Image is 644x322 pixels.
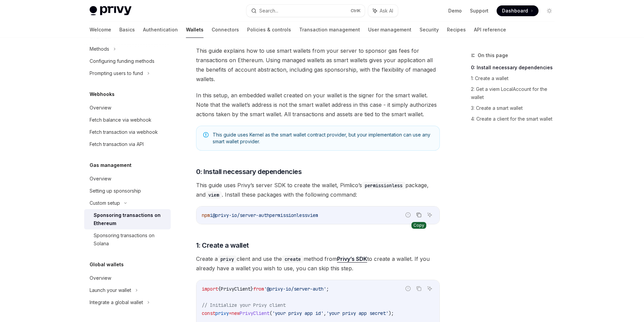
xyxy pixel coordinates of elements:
[90,298,143,306] div: Integrate a global wallet
[264,286,326,292] span: '@privy-io/server-auth'
[90,104,111,112] div: Overview
[196,91,440,119] span: In this setup, an embedded wallet created on your wallet is the signer for the smart wallet. Note...
[202,212,210,218] span: npm
[90,199,120,207] div: Custom setup
[196,180,440,199] span: This guide uses Privy’s server SDK to create the wallet, Pimlico’s package, and . Install these p...
[90,57,154,65] div: Configuring funding methods
[448,7,462,14] a: Demo
[497,5,539,16] a: Dashboard
[218,286,221,292] span: {
[474,22,506,38] a: API reference
[119,22,135,38] a: Basics
[326,310,388,316] span: 'your privy app secret'
[90,187,141,195] div: Setting up sponsorship
[90,261,124,269] h5: Global wallets
[90,128,158,136] div: Fetch transaction via webhook
[307,212,318,218] span: viem
[404,210,412,219] button: Report incorrect code
[471,62,560,73] a: 0: Install necessary dependencies
[84,55,171,67] a: Configuring funding methods
[84,114,171,126] a: Fetch balance via webhook
[246,5,365,17] button: Search...CtrlK
[213,131,433,145] span: This guide uses Kernel as the smart wallet contract provider, but your implementation can use any...
[215,310,229,316] span: privy
[218,255,237,263] code: privy
[196,167,302,176] span: 0: Install necessary dependencies
[414,210,423,219] button: Copy the contents from the code block
[420,22,439,38] a: Security
[351,8,361,14] span: Ctrl K
[90,22,111,38] a: Welcome
[471,73,560,84] a: 1: Create a wallet
[90,286,131,294] div: Launch your wallet
[90,140,144,148] div: Fetch transaction via API
[478,51,508,59] span: On this page
[502,7,528,14] span: Dashboard
[251,286,253,292] span: }
[368,22,411,38] a: User management
[94,231,167,248] div: Sponsoring transactions on Solana
[544,5,555,16] button: Toggle dark mode
[90,116,151,124] div: Fetch balance via webhook
[90,175,111,183] div: Overview
[269,212,307,218] span: permissionless
[90,69,143,77] div: Prompting users to fund
[247,22,291,38] a: Policies & controls
[202,310,215,316] span: const
[84,173,171,185] a: Overview
[196,46,440,84] span: This guide explains how to use smart wallets from your server to sponsor gas fees for transaction...
[84,138,171,150] a: Fetch transaction via API
[272,310,324,316] span: 'your privy app id'
[368,5,398,17] button: Ask AI
[202,286,218,292] span: import
[282,255,304,263] code: create
[380,7,393,14] span: Ask AI
[471,84,560,103] a: 2: Get a viem LocalAccount for the wallet
[90,274,111,282] div: Overview
[404,284,412,293] button: Report incorrect code
[84,229,171,250] a: Sponsoring transactions on Solana
[206,191,222,199] code: viem
[299,22,360,38] a: Transaction management
[221,286,251,292] span: PrivyClient
[210,212,213,218] span: i
[90,45,109,53] div: Methods
[94,211,167,227] div: Sponsoring transactions on Ethereum
[84,102,171,114] a: Overview
[324,310,326,316] span: ,
[90,90,115,98] h5: Webhooks
[213,212,269,218] span: @privy-io/server-auth
[196,254,440,273] span: Create a client and use the method from to create a wallet. If you already have a wallet you wish...
[240,310,269,316] span: PrivyClient
[425,284,434,293] button: Ask AI
[203,132,209,138] svg: Note
[212,22,239,38] a: Connectors
[269,310,272,316] span: (
[90,6,132,16] img: light logo
[84,185,171,197] a: Setting up sponsorship
[84,126,171,138] a: Fetch transaction via webhook
[229,310,232,316] span: =
[414,284,423,293] button: Copy the contents from the code block
[447,22,466,38] a: Recipes
[471,103,560,114] a: 3: Create a smart wallet
[196,241,249,250] span: 1: Create a wallet
[232,310,240,316] span: new
[202,302,286,308] span: // Initialize your Privy client
[411,222,426,229] div: Copy
[84,209,171,229] a: Sponsoring transactions on Ethereum
[337,255,367,263] a: Privy’s SDK
[90,161,132,169] h5: Gas management
[143,22,178,38] a: Authentication
[425,210,434,219] button: Ask AI
[388,310,394,316] span: );
[259,7,278,15] div: Search...
[470,7,488,14] a: Support
[471,114,560,124] a: 4: Create a client for the smart wallet
[186,22,204,38] a: Wallets
[253,286,264,292] span: from
[362,182,405,189] code: permissionless
[326,286,329,292] span: ;
[84,272,171,284] a: Overview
